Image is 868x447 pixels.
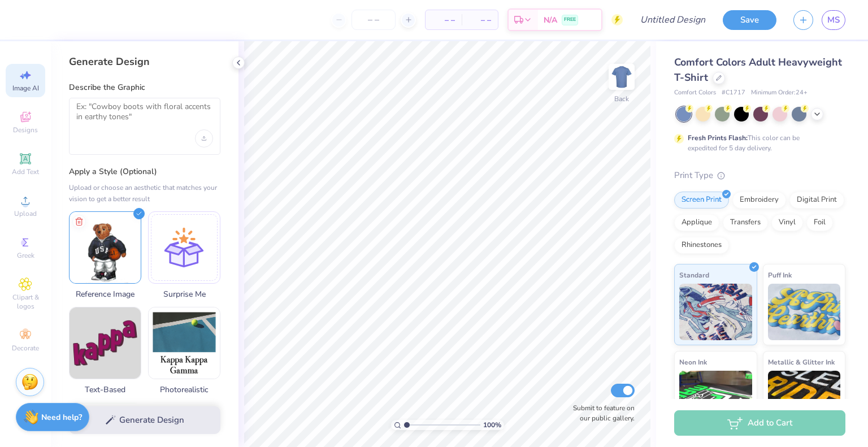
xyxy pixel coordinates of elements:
[483,420,501,430] span: 100 %
[679,284,752,340] img: Standard
[768,284,841,340] img: Puff Ink
[13,125,38,134] span: Designs
[351,10,396,30] input: – –
[432,14,455,26] span: – –
[69,166,220,177] label: Apply a Style (Optional)
[674,55,842,84] span: Comfort Colors Adult Heavyweight T-Shirt
[674,169,845,182] div: Print Type
[688,133,748,142] strong: Fresh Prints Flash:
[12,84,39,93] span: Image AI
[12,167,39,176] span: Add Text
[674,237,729,254] div: Rhinestones
[723,214,768,231] div: Transfers
[614,94,629,104] div: Back
[148,384,220,396] span: Photorealistic
[822,10,845,30] a: MS
[771,214,803,231] div: Vinyl
[827,14,840,27] span: MS
[768,269,792,281] span: Puff Ink
[69,82,220,93] label: Describe the Graphic
[69,384,141,396] span: Text-Based
[768,356,835,368] span: Metallic & Glitter Ink
[732,192,786,209] div: Embroidery
[674,192,729,209] div: Screen Print
[14,209,37,218] span: Upload
[70,212,141,283] img: Upload reference
[688,133,827,153] div: This color can be expedited for 5 day delivery.
[679,269,709,281] span: Standard
[468,14,491,26] span: – –
[679,371,752,427] img: Neon Ink
[768,371,841,427] img: Metallic & Glitter Ink
[148,288,220,300] span: Surprise Me
[41,412,82,423] strong: Need help?
[69,182,220,205] div: Upload or choose an aesthetic that matches your vision to get a better result
[12,344,39,353] span: Decorate
[6,293,45,311] span: Clipart & logos
[789,192,844,209] div: Digital Print
[674,88,716,98] span: Comfort Colors
[70,307,141,379] img: Text-Based
[751,88,808,98] span: Minimum Order: 24 +
[723,10,776,30] button: Save
[149,307,220,379] img: Photorealistic
[722,88,745,98] span: # C1717
[544,14,557,26] span: N/A
[631,8,714,31] input: Untitled Design
[610,66,633,88] img: Back
[679,356,707,368] span: Neon Ink
[567,403,635,423] label: Submit to feature on our public gallery.
[195,129,213,147] div: Upload image
[564,16,576,24] span: FREE
[69,288,141,300] span: Reference Image
[806,214,833,231] div: Foil
[69,55,220,68] div: Generate Design
[17,251,34,260] span: Greek
[674,214,719,231] div: Applique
